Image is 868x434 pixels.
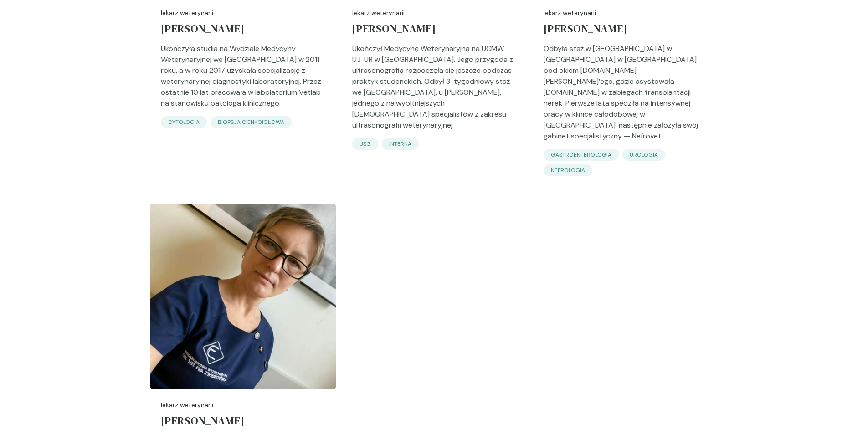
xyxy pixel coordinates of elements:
p: cytologia [168,118,200,126]
p: nefrologia [551,166,585,174]
p: urologia [630,151,658,159]
p: Odbyła staż w [GEOGRAPHIC_DATA] w [GEOGRAPHIC_DATA] w [GEOGRAPHIC_DATA] pod okiem [DOMAIN_NAME] [... [544,43,708,149]
p: Ukończyła studia na Wydziale Medycyny Weterynaryjnej we [GEOGRAPHIC_DATA] w 2011 roku, a w roku 2... [161,43,325,116]
p: biopsja cienkoigłowa [218,118,284,126]
p: lekarz weterynarii [161,400,325,410]
p: lekarz weterynarii [352,8,516,18]
a: [PERSON_NAME] [161,18,325,43]
p: lekarz weterynarii [161,8,325,18]
p: USG [360,140,371,148]
p: gastroenterologia [551,151,611,159]
a: [PERSON_NAME] [352,18,516,43]
a: [PERSON_NAME] [544,18,708,43]
p: lekarz weterynarii [544,8,708,18]
p: interna [389,140,411,148]
p: Ukończył Medycynę Weterynaryjną na UCMW UJ-UR w [GEOGRAPHIC_DATA]. Jego przygoda z ultrasonografi... [352,43,516,138]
